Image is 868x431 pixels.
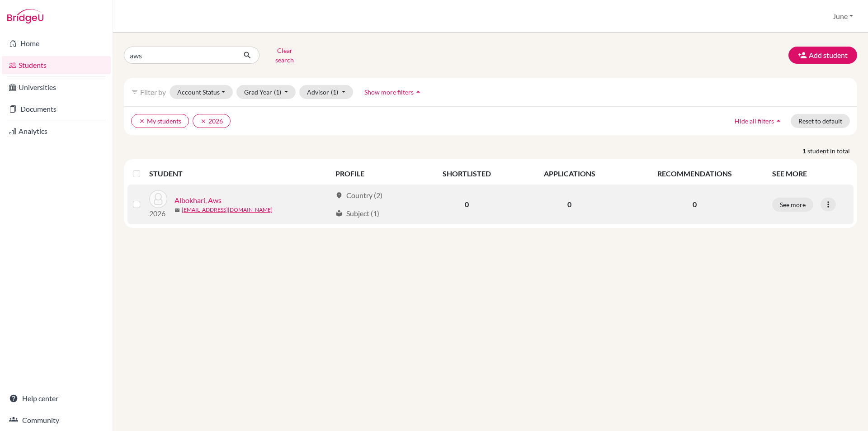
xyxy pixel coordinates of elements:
span: local_library [335,210,343,217]
i: clear [200,118,207,124]
p: 2026 [149,208,167,219]
span: (1) [331,88,338,96]
button: See more [772,198,813,212]
th: SEE MORE [767,163,854,185]
a: Students [2,56,111,74]
button: June [829,8,857,25]
th: PROFILE [330,163,417,185]
i: filter_list [131,88,138,95]
a: Albokhari, Aws [175,195,222,206]
div: Subject (1) [335,208,379,219]
img: Albokhari, Aws [149,190,167,208]
td: 0 [417,185,517,224]
button: Reset to default [791,114,850,128]
button: Clear search [259,43,310,67]
button: clear2026 [193,114,231,128]
span: Show more filters [364,88,414,96]
th: SHORTLISTED [417,163,517,185]
button: Add student [788,47,857,64]
a: Home [2,34,111,52]
th: STUDENT [149,163,330,185]
a: Universities [2,78,111,96]
i: arrow_drop_up [774,116,783,125]
a: Analytics [2,122,111,140]
span: Hide all filters [735,117,774,125]
i: arrow_drop_up [414,87,423,96]
i: clear [139,118,145,124]
span: Filter by [140,88,166,96]
button: Advisor(1) [299,85,353,99]
span: student in total [807,146,857,156]
div: Country (2) [335,190,382,201]
span: mail [175,208,180,213]
a: Documents [2,100,111,118]
button: Hide all filtersarrow_drop_up [727,114,791,128]
button: Show more filtersarrow_drop_up [357,85,430,99]
th: RECOMMENDATIONS [623,163,767,185]
a: Help center [2,389,111,407]
img: Bridge-U [7,9,43,24]
td: 0 [517,185,622,224]
strong: 1 [802,146,807,156]
button: Account Status [170,85,233,99]
p: 0 [628,199,761,210]
input: Find student by name... [124,47,236,64]
span: location_on [335,192,343,199]
span: (1) [274,88,281,96]
a: [EMAIL_ADDRESS][DOMAIN_NAME] [182,206,273,214]
th: APPLICATIONS [517,163,622,185]
button: Grad Year(1) [236,85,296,99]
a: Community [2,411,111,429]
button: clearMy students [131,114,189,128]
